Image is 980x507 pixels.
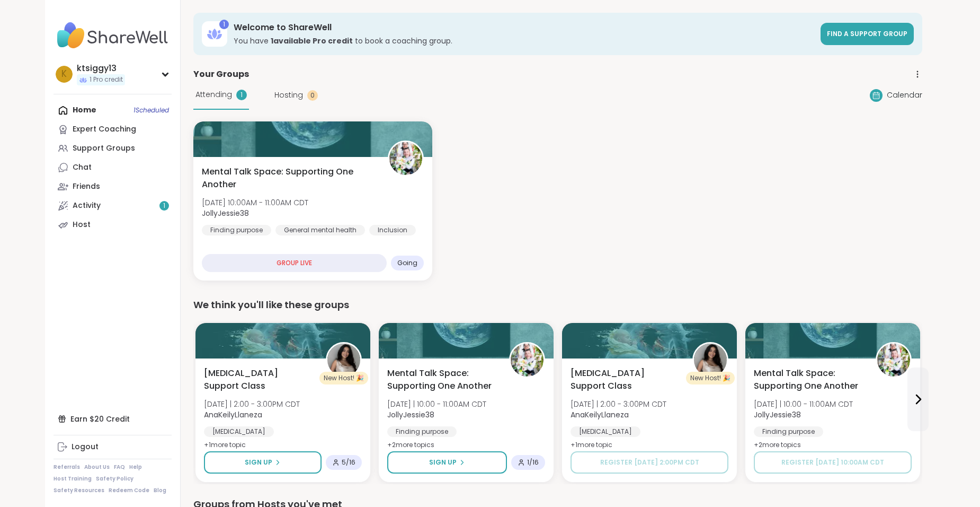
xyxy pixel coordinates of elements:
[204,399,300,409] span: [DATE] | 2:00 - 3:00PM CDT
[73,181,100,192] div: Friends
[193,68,249,81] span: Your Groups
[129,464,142,471] a: Help
[429,458,457,467] span: Sign Up
[54,475,92,483] a: Host Training
[73,220,91,230] div: Host
[571,451,728,474] button: Register [DATE] 2:00PM CDT
[204,451,322,474] button: Sign Up
[195,89,232,100] span: Attending
[154,487,166,494] a: Blog
[109,487,149,494] a: Redeem Code
[387,409,434,420] b: JollyJessie38
[781,458,884,467] span: Register [DATE] 10:00AM CDT
[686,372,735,384] div: New Host! 🎉
[54,215,172,234] a: Host
[387,451,507,474] button: Sign Up
[54,438,172,457] a: Logout
[821,23,914,45] a: Find a support group
[234,22,814,33] h3: Welcome to ShareWell
[571,409,629,420] b: AnaKeilyLlaneza
[90,75,123,84] span: 1 Pro credit
[571,426,640,437] div: [MEDICAL_DATA]
[271,36,353,46] b: 1 available Pro credit
[54,196,172,215] a: Activity1
[54,487,104,494] a: Safety Resources
[77,63,125,74] div: ktsiggy13
[204,409,262,420] b: AnaKeilyLlaneza
[387,367,497,392] span: Mental Talk Space: Supporting One Another
[342,458,355,467] span: 5 / 16
[877,344,910,377] img: JollyJessie38
[54,464,80,471] a: Referrals
[245,458,272,467] span: Sign Up
[202,165,376,191] span: Mental Talk Space: Supporting One Another
[202,208,249,218] b: JollyJessie38
[754,399,853,409] span: [DATE] | 10:00 - 11:00AM CDT
[61,67,67,81] span: k
[202,197,308,208] span: [DATE] 10:00AM - 11:00AM CDT
[72,442,99,452] div: Logout
[397,259,417,267] span: Going
[219,20,229,29] div: 1
[387,399,486,409] span: [DATE] | 10:00 - 11:00AM CDT
[327,344,360,377] img: AnaKeilyLlaneza
[754,426,823,437] div: Finding purpose
[571,367,681,392] span: [MEDICAL_DATA] Support Class
[73,124,136,135] div: Expert Coaching
[54,17,172,54] img: ShareWell Nav Logo
[600,458,699,467] span: Register [DATE] 2:00PM CDT
[163,202,165,211] span: 1
[54,158,172,177] a: Chat
[96,475,133,483] a: Safety Policy
[275,225,365,235] div: General mental health
[694,344,727,377] img: AnaKeilyLlaneza
[54,409,172,429] div: Earn $20 Credit
[54,139,172,158] a: Support Groups
[236,90,247,100] div: 1
[114,464,125,471] a: FAQ
[754,367,864,392] span: Mental Talk Space: Supporting One Another
[54,120,172,139] a: Expert Coaching
[511,344,544,377] img: JollyJessie38
[193,298,922,312] div: We think you'll like these groups
[204,367,314,392] span: [MEDICAL_DATA] Support Class
[54,177,172,196] a: Friends
[73,200,101,211] div: Activity
[387,426,457,437] div: Finding purpose
[73,162,92,173] div: Chat
[887,90,922,101] span: Calendar
[274,90,303,101] span: Hosting
[369,225,416,235] div: Inclusion
[202,254,387,272] div: GROUP LIVE
[827,29,907,38] span: Find a support group
[754,451,912,474] button: Register [DATE] 10:00AM CDT
[234,36,814,46] h3: You have to book a coaching group.
[307,90,318,101] div: 0
[754,409,801,420] b: JollyJessie38
[389,142,422,175] img: JollyJessie38
[527,458,539,467] span: 1 / 16
[84,464,110,471] a: About Us
[73,143,135,154] div: Support Groups
[571,399,666,409] span: [DATE] | 2:00 - 3:00PM CDT
[202,225,271,235] div: Finding purpose
[319,372,368,384] div: New Host! 🎉
[204,426,274,437] div: [MEDICAL_DATA]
